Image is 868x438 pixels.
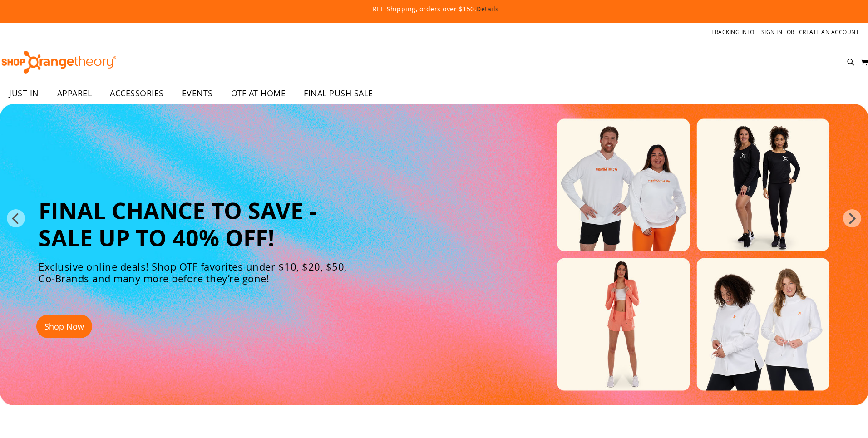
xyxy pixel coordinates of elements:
[761,28,783,36] a: Sign In
[32,191,347,261] h2: Final Chance To Save - Sale Up To 40% Off!
[9,83,39,103] span: JUST IN
[110,83,164,103] span: ACCESSORIES
[36,315,92,338] button: Shop Now
[162,5,706,14] p: FREE Shipping, orders over $150.
[843,209,861,227] button: next
[799,28,859,36] a: Create an Account
[7,209,25,227] button: prev
[711,28,755,36] a: Tracking Info
[182,83,213,103] span: EVENTS
[32,191,347,343] a: Final Chance To Save -Sale Up To 40% Off! Exclusive online deals! Shop OTF favorites under $10, $...
[231,83,286,103] span: OTF AT HOME
[304,83,373,103] span: FINAL PUSH SALE
[32,261,347,305] p: Exclusive online deals! Shop OTF favorites under $10, $20, $50, Co-Brands and many more before th...
[476,5,499,13] a: Details
[57,83,92,103] span: APPAREL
